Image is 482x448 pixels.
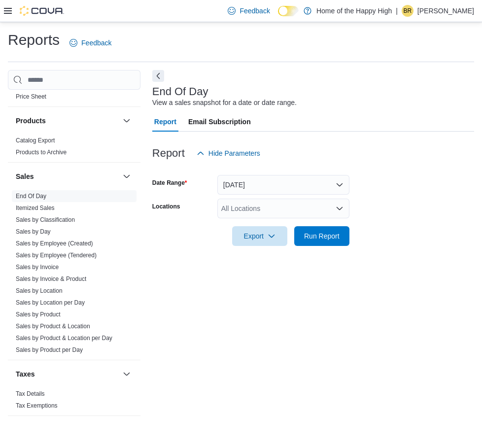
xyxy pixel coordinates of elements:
[152,147,185,159] h3: Report
[16,93,46,101] span: Price Sheet
[294,226,349,246] button: Run Report
[16,172,34,181] h3: Sales
[16,228,51,235] a: Sales by Day
[81,38,111,48] span: Feedback
[16,137,55,144] a: Catalog Export
[224,1,274,21] a: Feedback
[8,388,140,415] div: Taxes
[16,93,46,100] a: Price Sheet
[16,299,85,306] a: Sales by Location per Day
[16,275,86,283] span: Sales by Invoice & Product
[16,346,83,354] span: Sales by Product per Day
[304,231,340,241] span: Run Report
[16,402,58,410] span: Tax Exemptions
[16,402,58,409] a: Tax Exemptions
[152,70,164,82] button: Next
[16,276,86,282] a: Sales by Invoice & Product
[16,216,75,223] a: Sales by Classification
[316,5,392,17] p: Home of the Happy High
[16,149,67,156] a: Products to Archive
[16,148,67,156] span: Products to Archive
[16,116,119,126] button: Products
[8,91,140,106] div: Pricing
[188,112,251,132] span: Email Subscription
[16,369,35,379] h3: Taxes
[16,311,61,318] a: Sales by Product
[16,172,119,181] button: Sales
[240,6,270,16] span: Feedback
[152,179,187,187] label: Date Range
[152,203,180,210] label: Locations
[20,6,64,16] img: Cova
[396,5,398,17] p: |
[16,137,55,144] span: Catalog Export
[8,135,140,162] div: Products
[16,252,97,259] a: Sales by Employee (Tendered)
[417,5,474,17] p: [PERSON_NAME]
[121,368,133,380] button: Taxes
[402,5,413,17] div: Breanne Rothney
[16,204,55,212] span: Itemized Sales
[16,216,75,224] span: Sales by Classification
[121,115,133,127] button: Products
[16,251,97,259] span: Sales by Employee (Tendered)
[152,86,208,98] h3: End Of Day
[208,148,260,158] span: Hide Parameters
[8,30,60,50] h1: Reports
[16,240,93,247] a: Sales by Employee (Created)
[16,240,93,247] span: Sales by Employee (Created)
[66,33,115,53] a: Feedback
[16,299,85,307] span: Sales by Location per Day
[16,346,83,353] a: Sales by Product per Day
[16,390,45,397] a: Tax Details
[16,310,61,318] span: Sales by Product
[16,263,59,271] span: Sales by Invoice
[336,205,344,212] button: Open list of options
[152,98,297,108] div: View a sales snapshot for a date or date range.
[16,264,59,271] a: Sales by Invoice
[16,228,51,236] span: Sales by Day
[193,143,264,163] button: Hide Parameters
[16,116,46,126] h3: Products
[404,5,412,17] span: BR
[238,226,281,246] span: Export
[232,226,287,246] button: Export
[8,190,140,360] div: Sales
[217,175,349,195] button: [DATE]
[16,287,63,294] a: Sales by Location
[16,192,46,200] span: End Of Day
[16,335,112,342] a: Sales by Product & Location per Day
[16,322,90,330] span: Sales by Product & Location
[16,205,55,211] a: Itemized Sales
[16,369,119,379] button: Taxes
[16,334,112,342] span: Sales by Product & Location per Day
[16,323,90,330] a: Sales by Product & Location
[121,171,133,182] button: Sales
[154,112,176,132] span: Report
[16,193,46,200] a: End Of Day
[278,6,299,16] input: Dark Mode
[16,390,45,398] span: Tax Details
[16,287,63,295] span: Sales by Location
